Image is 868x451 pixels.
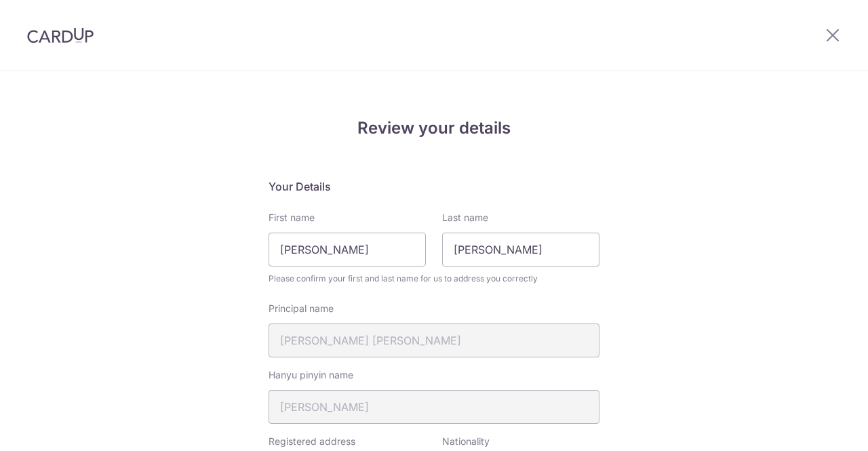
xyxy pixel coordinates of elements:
[269,116,599,140] h4: Review your details
[27,27,94,43] img: CardUp
[269,368,353,382] label: Hanyu pinyin name
[269,211,315,224] label: First name
[269,435,355,448] label: Registered address
[442,211,488,224] label: Last name
[269,302,334,315] label: Principal name
[442,435,490,448] label: Nationality
[442,233,599,267] input: Last name
[269,272,599,286] span: Please confirm your first and last name for us to address you correctly
[269,233,426,267] input: First Name
[269,178,599,195] h5: Your Details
